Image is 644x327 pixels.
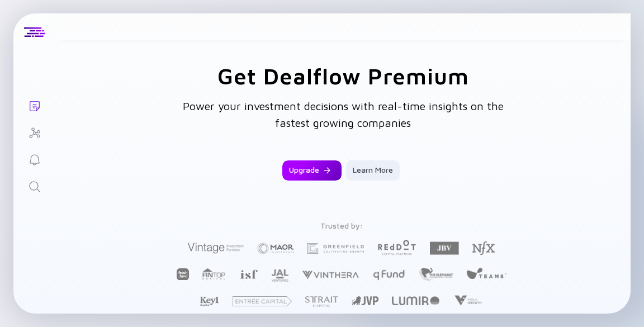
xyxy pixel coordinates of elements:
[13,172,55,199] a: Search
[200,296,219,307] img: Key1 Capital
[466,267,506,279] img: Team8
[176,63,511,89] h1: Get Dealflow Premium
[233,296,292,306] img: Entrée Capital
[183,99,504,129] span: Power your investment decisions with real-time insights on the fastest growing companies
[271,269,288,282] img: JAL Ventures
[307,243,364,254] img: Greenfield Partners
[346,160,400,181] button: Learn More
[430,241,459,255] img: JBV Capital
[257,239,294,258] img: Maor Investments
[377,238,416,256] img: Red Dot Capital Partners
[419,268,453,281] img: The Elephant
[392,296,439,305] img: Lumir Ventures
[188,241,244,254] img: Vintage Investment Partners
[282,160,342,181] button: Upgrade
[13,92,55,119] a: Lists
[305,296,338,307] img: Strait Capital
[239,269,258,279] img: Israel Secondary Fund
[13,119,55,145] a: Investor Map
[13,145,55,172] a: Reminders
[202,268,226,280] img: FINTOP Capital
[453,295,482,306] img: Viola Growth
[352,296,378,305] img: Jerusalem Venture Partners
[472,241,495,255] img: NFX
[176,221,508,230] div: Trusted by:
[372,268,405,281] img: Q Fund
[302,269,359,280] img: Vinthera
